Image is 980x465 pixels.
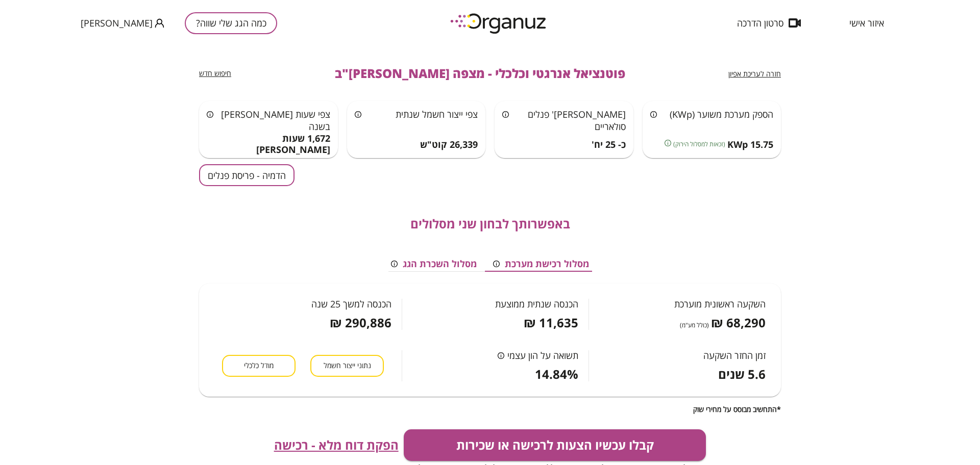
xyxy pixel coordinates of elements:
[404,429,706,461] button: קבלו עכשיו הצעות לרכישה או שכירות
[199,164,295,186] button: הדמיה - פריסת פנלים
[330,316,391,330] span: 290,886 ₪
[199,69,231,79] button: חיפוש חדש
[185,12,277,34] button: כמה הגג שלי שווה?
[274,438,399,452] button: הפקת דוח מלא - רכישה
[410,217,570,231] span: באפשרותך לבחון שני מסלולים
[680,320,709,330] span: (כולל מע"מ)
[495,299,578,309] span: הכנסה שנתית ממוצעת
[703,350,766,360] span: זמן החזר השקעה
[722,18,816,28] button: סרטון הדרכה
[396,108,478,120] span: צפי ייצור חשמל שנתית
[693,405,781,414] span: *התחשיב מבוסס על מחירי שוק
[81,17,164,30] button: [PERSON_NAME]
[383,256,485,272] button: מסלול השכרת הגג
[420,139,478,150] span: 26,339 קוט"ש
[849,18,884,28] span: איזור אישי
[324,361,371,371] span: נתוני ייצור חשמל
[310,355,384,377] button: נתוני ייצור חשמל
[244,361,274,371] span: מודל כלכלי
[485,256,597,272] button: מסלול רכישת מערכת
[670,108,773,120] span: הספק מערכת משוער (KWp)
[737,18,783,28] span: סרטון הדרכה
[524,316,578,330] span: 11,635 ₪
[221,108,330,133] span: צפי שעות [PERSON_NAME] בשנה
[311,299,391,309] span: הכנסה למשך 25 שנה
[207,133,330,155] span: 1,672 שעות [PERSON_NAME]
[335,66,625,81] span: פוטנציאל אנרגטי וכלכלי - מצפה [PERSON_NAME]"ב
[834,18,899,28] button: איזור אישי
[718,367,766,381] span: 5.6 שנים
[443,9,555,37] img: logo
[674,299,766,309] span: השקעה ראשונית מוערכת
[199,68,231,78] span: חיפוש חדש
[528,108,626,133] span: [PERSON_NAME]' פנלים סולאריים
[507,350,578,360] span: תשואה על הון עצמי
[222,355,296,377] button: מודל כלכלי
[673,139,725,149] span: (זכאות למסלול הירוק)
[711,316,766,330] span: 68,290 ₪
[81,18,153,28] span: [PERSON_NAME]
[727,139,773,150] span: 15.75 KWp
[535,367,578,381] span: 14.84%
[592,139,626,150] span: כ- 25 יח'
[728,69,781,79] button: חזרה לעריכת אפיון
